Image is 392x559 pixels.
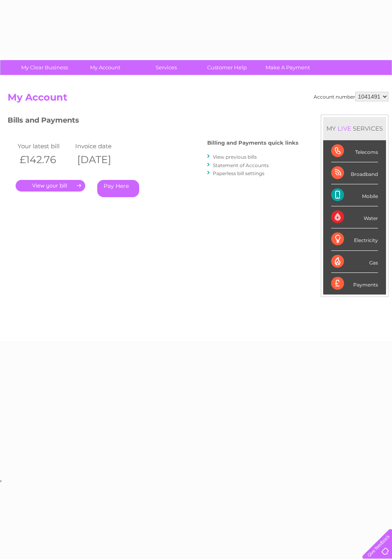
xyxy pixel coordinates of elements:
a: My Account [72,60,138,75]
div: Payments [331,273,378,295]
a: Customer Help [194,60,260,75]
td: Invoice date [73,141,131,151]
h2: My Account [8,92,388,107]
div: Mobile [331,184,378,206]
a: Make A Payment [255,60,321,75]
div: Electricity [331,228,378,250]
div: Account number [314,92,388,101]
div: Telecoms [331,140,378,162]
th: £142.76 [16,151,73,168]
a: . [16,180,85,192]
h3: Bills and Payments [8,115,298,129]
h4: Billing and Payments quick links [207,140,298,146]
a: My Clear Business [12,60,78,75]
a: Pay Here [97,180,139,197]
a: Statement of Accounts [213,162,269,168]
div: MY SERVICES [323,117,386,140]
a: Paperless bill settings [213,170,264,176]
div: Gas [331,251,378,273]
th: [DATE] [73,151,131,168]
a: View previous bills [213,154,257,160]
a: Services [133,60,199,75]
div: LIVE [336,125,353,132]
div: Water [331,206,378,228]
div: Broadband [331,162,378,184]
td: Your latest bill [16,141,73,151]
